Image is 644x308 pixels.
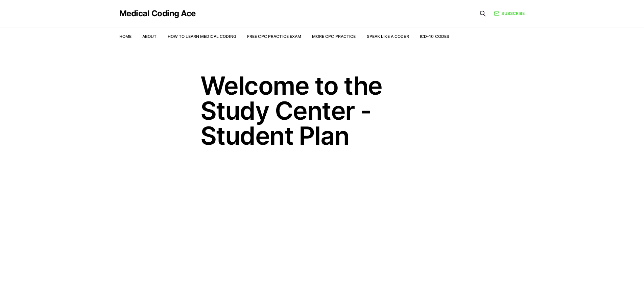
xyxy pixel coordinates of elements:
[420,34,449,39] a: ICD-10 Codes
[367,34,409,39] a: Speak Like a Coder
[142,34,157,39] a: About
[247,34,302,39] a: Free CPC Practice Exam
[168,34,236,39] a: How to Learn Medical Coding
[119,9,196,18] a: Medical Coding Ace
[494,10,525,17] a: Subscribe
[200,73,444,148] h1: Welcome to the Study Center - Student Plan
[312,34,356,39] a: More CPC Practice
[119,34,132,39] a: Home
